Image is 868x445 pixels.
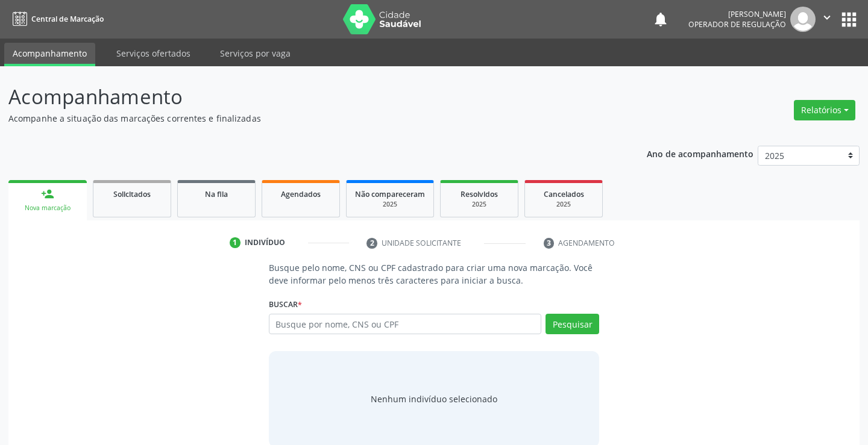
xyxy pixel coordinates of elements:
[355,200,425,209] div: 2025
[8,82,604,112] p: Acompanhamento
[652,11,669,28] button: notifications
[205,189,228,199] span: Na fila
[113,189,151,199] span: Solicitados
[544,189,584,199] span: Cancelados
[212,43,299,64] a: Serviços por vaga
[533,200,594,209] div: 2025
[31,14,104,24] span: Central de Marcação
[647,146,753,161] p: Ano de acompanhamento
[269,261,600,287] p: Busque pelo nome, CNS ou CPF cadastrado para criar uma nova marcação. Você deve informar pelo men...
[355,189,425,199] span: Não compareceram
[688,9,786,19] div: [PERSON_NAME]
[4,43,95,66] a: Acompanhamento
[546,314,599,334] button: Pesquisar
[108,43,199,64] a: Serviços ofertados
[816,7,838,32] button: 
[269,314,542,334] input: Busque por nome, CNS ou CPF
[269,295,302,314] label: Buscar
[8,9,104,29] a: Central de Marcação
[8,112,604,125] p: Acompanhe a situação das marcações correntes e finalizadas
[820,11,834,24] i: 
[449,200,509,209] div: 2025
[230,237,241,248] div: 1
[41,187,54,201] div: person_add
[281,189,321,199] span: Agendados
[371,393,497,405] div: Nenhum indivíduo selecionado
[794,100,855,120] button: Relatórios
[245,237,285,248] div: Indivíduo
[17,204,78,213] div: Nova marcação
[461,189,498,199] span: Resolvidos
[838,9,860,30] button: apps
[790,7,816,32] img: img
[688,19,786,30] span: Operador de regulação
